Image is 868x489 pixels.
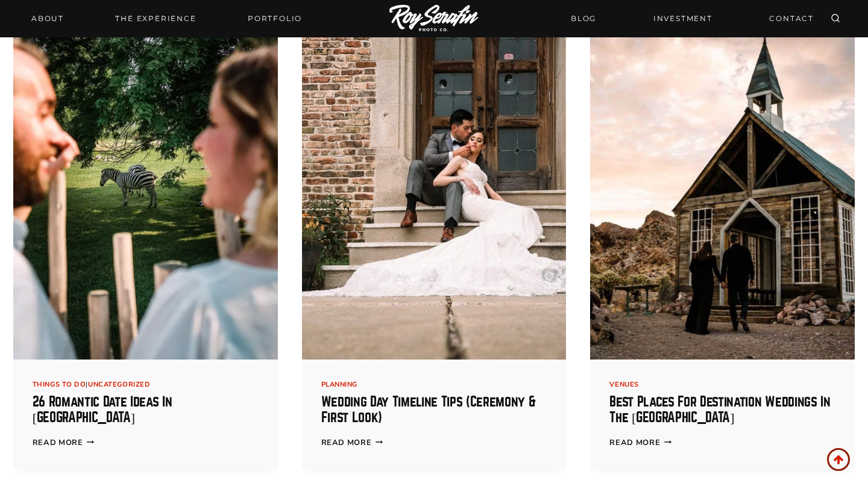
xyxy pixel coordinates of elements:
[321,380,357,389] a: planning
[33,437,95,448] a: Read More
[33,380,151,389] span: |
[321,437,383,448] a: Read More
[33,380,86,389] a: Things to Do
[609,437,671,448] a: Read More
[646,8,720,29] a: INVESTMENT
[13,29,278,360] img: 26 Romantic Date Ideas in Orlando 18
[564,8,603,29] a: BLOG
[24,10,309,27] nav: Primary Navigation
[564,8,821,29] nav: Secondary Navigation
[13,29,278,360] a: Couple on a date at animal kingdom with a zebra.
[827,448,850,471] a: Scroll to top
[302,29,567,360] a: Wedding photograph of a couple from their wedding day timeline with a 4pm ceremony
[389,5,479,33] img: Logo of Roy Serafin Photo Co., featuring stylized text in white on a light background, representi...
[609,395,830,425] a: Best places for destination weddings in the [GEOGRAPHIC_DATA]
[33,395,172,425] a: 26 Romantic Date Ideas in [GEOGRAPHIC_DATA]
[321,395,536,425] a: Wedding Day Timeline Tips (Ceremony & First Look)
[590,29,855,360] img: Best places for destination weddings in the United States 19
[609,380,638,389] a: Venues
[24,10,71,27] a: About
[302,29,567,360] img: Wedding Day Timeline Tips (Ceremony & First Look) 19
[762,8,821,29] a: CONTACT
[88,380,150,389] a: Uncategorized
[108,10,203,27] a: THE EXPERIENCE
[827,10,844,27] button: View Search Form
[241,10,309,27] a: Portfolio
[590,29,855,360] a: The Wedding Chapel at El Dorado Canyon Mine Tours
